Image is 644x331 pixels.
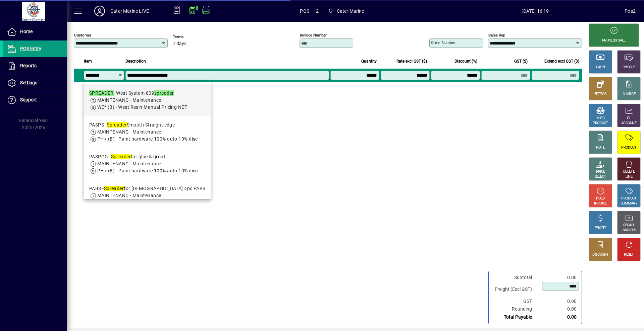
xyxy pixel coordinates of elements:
span: Reports [20,63,37,68]
div: ACCOUNT [621,121,637,126]
span: PH+ (B) - Paint hardware 100% auto 10% disc [97,136,198,142]
td: Freight (Excl GST) [491,281,539,298]
td: Rounding [491,305,539,313]
div: INVOICES [622,228,636,233]
div: CASH [596,65,605,70]
div: LINE [626,174,632,179]
em: Spreader [111,154,131,159]
div: PRODUCT [621,196,636,201]
span: POS [300,6,309,16]
span: POS Entry [20,46,41,51]
div: SUMMARY [621,201,637,206]
span: MAINTENANC - Maintenance [97,97,161,103]
div: EFTPOS [594,92,607,97]
a: Support [3,92,67,108]
span: [DATE] 16:19 [446,6,625,16]
span: Settings [20,80,37,85]
div: NOTE [596,145,605,150]
mat-option: PABS - Spreader for Bog 4pc PABS [84,180,211,212]
div: GL [627,116,631,121]
div: INVOICE [594,201,606,206]
span: Cater Marine [325,5,367,17]
span: Quantity [361,58,377,65]
div: RESET [624,252,634,257]
mat-label: Invoice number [300,33,327,37]
div: MISC [596,116,604,121]
div: Pos2 [625,6,636,16]
em: Spreader [107,122,127,128]
span: Cater Marine [337,6,364,16]
div: HOLD [596,196,605,201]
td: 0.00 [539,274,579,281]
td: Subtotal [491,274,539,281]
div: PABS - for [DEMOGRAPHIC_DATA] 4pc PABS [89,185,206,192]
div: CHARGE [623,92,636,97]
mat-option: SPREADER - West System 809 spreader [84,84,211,116]
a: Settings [3,75,67,91]
span: MAINTENANC - Maintenance [97,161,161,166]
mat-option: PASPGG - Spreader for glue & grout [84,148,211,180]
div: PRODUCT [621,145,636,150]
span: MAINTENANC - Maintenance [97,193,161,198]
span: GST ($) [514,58,528,65]
div: PROFIT [595,226,606,231]
td: 0.00 [539,305,579,313]
td: 0.00 [539,298,579,305]
span: Description [125,58,146,65]
div: DISCOUNT [592,252,608,257]
td: 0.00 [539,313,579,321]
span: Item [84,58,92,65]
div: RECALL [623,223,635,228]
div: PRICE [596,169,605,174]
em: Spreader [104,186,124,191]
span: Support [20,97,37,102]
span: 7 days [173,41,186,47]
div: PASPGG - for glue & grout [89,153,198,160]
span: 2 [316,6,319,16]
a: Home [3,23,67,40]
div: PASPS - Smooth Straight edge [89,121,198,129]
span: MAINTENANC - Maintenance [97,129,161,135]
span: WE* (B) - West Resin Manual Pricing NET [97,104,187,110]
div: DELETE [623,169,635,174]
button: Profile [89,5,110,17]
div: CHEQUE [623,65,635,70]
mat-label: Customer [74,33,91,37]
em: SPREADER [89,90,114,96]
mat-label: Order number [431,40,455,45]
span: Extend excl GST ($) [544,58,579,65]
td: GST [491,298,539,305]
div: PRODUCT [593,121,608,126]
span: PH+ (B) - Paint hardware 100% auto 10% disc [97,168,198,173]
span: Discount (%) [454,58,477,65]
mat-option: PASPS - Spreader Smooth Straight edge [84,116,211,148]
td: Total Payable [491,313,539,321]
span: Home [20,29,33,34]
a: Reports [3,58,67,74]
div: Cater Marine LIVE [110,6,149,16]
mat-label: Sales rep [488,33,505,37]
span: Rate excl GST ($) [396,58,427,65]
div: SELECT [595,174,606,179]
div: PROCESS SALE [602,38,626,43]
div: - West System 809 [89,90,187,97]
em: spreader [154,90,174,96]
span: Terms [173,35,213,39]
